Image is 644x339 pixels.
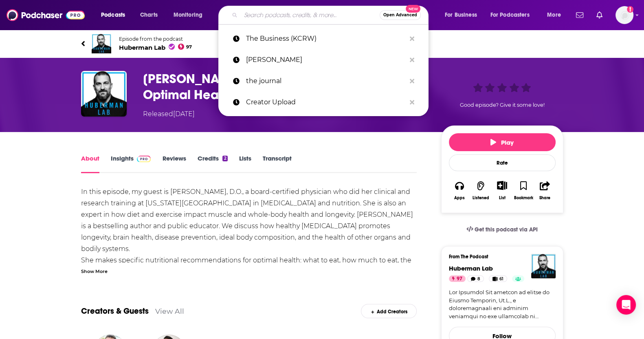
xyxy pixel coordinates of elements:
[92,34,111,53] img: Huberman Lab
[449,176,470,205] button: Apps
[615,6,633,24] button: Show profile menu
[499,195,506,200] div: List
[218,28,429,49] a: The Business (KCRW)
[499,275,503,283] span: 61
[101,9,125,21] span: Podcasts
[547,9,561,21] span: More
[406,5,420,13] span: New
[460,220,545,240] a: Get this podcast via API
[449,275,466,282] a: 97
[494,181,510,190] button: Show More Button
[143,71,428,103] h1: Dr. Gabrielle Lyon: How to Exercise & Eat for Optimal Health & Longevity
[197,154,227,173] a: Credits2
[473,196,489,200] div: Listened
[491,176,512,205] div: Show More ButtonList
[140,9,158,21] span: Charts
[81,34,563,53] a: Huberman LabEpisode from the podcastHuberman Lab97
[186,45,192,49] span: 97
[143,109,195,119] div: Released [DATE]
[439,9,487,22] button: open menu
[489,275,507,282] a: 61
[380,10,421,20] button: Open AdvancedNew
[490,9,530,21] span: For Podcasters
[449,254,549,260] h3: From The Podcast
[155,307,184,315] a: View All
[246,49,406,70] p: justin ishbia
[454,196,465,200] div: Apps
[475,226,538,233] span: Get this podcast via API
[449,154,556,171] div: Rate
[7,7,85,23] img: Podchaser - Follow, Share and Rate Podcasts
[361,304,417,318] div: Add Creators
[226,6,436,24] div: Search podcasts, credits, & more...
[119,44,192,51] span: Huberman Lab
[119,36,192,42] span: Episode from the podcast
[539,196,550,200] div: Share
[573,8,587,22] a: Show notifications dropdown
[457,275,462,283] span: 97
[218,92,429,113] a: Creator Upload
[162,154,186,173] a: Reviews
[81,306,149,316] a: Creators & Guests
[168,9,213,22] button: open menu
[514,196,533,200] div: Bookmark
[477,275,480,283] span: 8
[449,133,556,151] button: Play
[383,13,417,17] span: Open Advanced
[615,6,633,24] span: Logged in as nshort92
[541,9,571,22] button: open menu
[135,9,163,22] a: Charts
[445,9,477,21] span: For Business
[137,156,151,162] img: Podchaser Pro
[490,139,514,146] span: Play
[81,154,99,173] a: About
[531,254,556,278] img: Huberman Lab
[174,9,202,21] span: Monitoring
[460,102,545,108] span: Good episode? Give it some love!
[593,8,606,22] a: Show notifications dropdown
[246,28,406,49] p: The Business (KCRW)
[241,9,380,22] input: Search podcasts, credits, & more...
[95,9,136,22] button: open menu
[616,295,636,315] div: Open Intercom Messenger
[218,49,429,70] a: [PERSON_NAME]
[449,264,493,272] a: Huberman Lab
[470,176,491,205] button: Listened
[627,6,633,13] svg: Add a profile image
[111,154,151,173] a: InsightsPodchaser Pro
[246,70,406,92] p: the journal
[485,9,541,22] button: open menu
[218,70,429,92] a: the journal
[467,275,484,282] a: 8
[449,288,556,320] a: Lor Ipsumdol Sit ametcon ad elitse do Eiusmo Temporin, Ut.L., e doloremagnaali eni adminim veniam...
[263,154,292,173] a: Transcript
[81,71,127,117] img: Dr. Gabrielle Lyon: How to Exercise & Eat for Optimal Health & Longevity
[239,154,251,173] a: Lists
[222,156,227,161] div: 2
[513,176,534,205] button: Bookmark
[246,92,406,113] p: Creator Upload
[615,6,633,24] img: User Profile
[534,176,555,205] button: Share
